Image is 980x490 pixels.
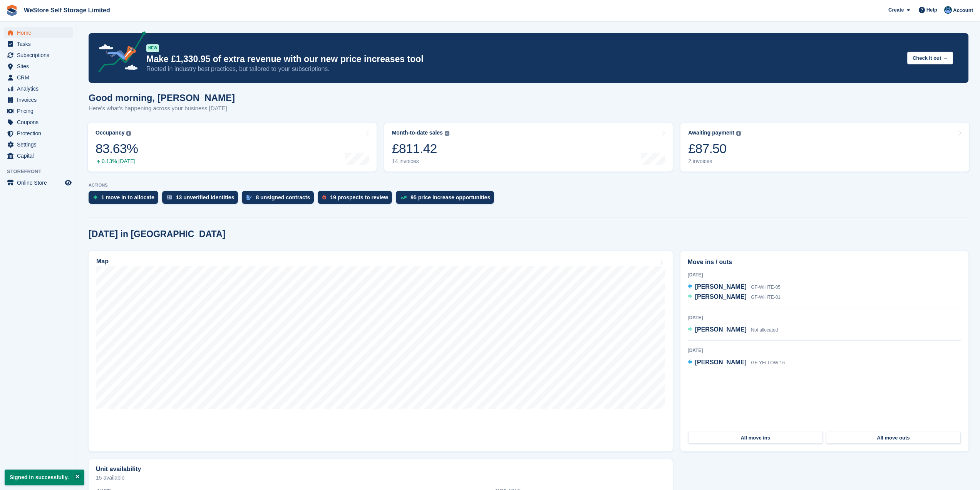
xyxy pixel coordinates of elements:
[688,141,741,157] div: £87.50
[17,150,63,161] span: Capital
[146,54,901,65] p: Make £1,330.95 of extra revenue with our new price increases tool
[688,347,961,354] div: [DATE]
[176,194,235,200] div: 13 unverified identities
[688,325,778,335] a: [PERSON_NAME] Not allocated
[4,27,73,38] a: menu
[4,94,73,105] a: menu
[751,327,778,333] span: Not allocated
[146,44,159,52] div: NEW
[4,61,73,72] a: menu
[5,470,84,485] p: Signed in successfully.
[96,258,109,265] h2: Map
[89,93,235,103] h1: Good morning, [PERSON_NAME]
[17,50,63,61] span: Subscriptions
[4,83,73,94] a: menu
[688,271,961,278] div: [DATE]
[17,83,63,94] span: Analytics
[4,72,73,83] a: menu
[17,27,63,38] span: Home
[17,94,63,105] span: Invoices
[96,466,141,473] h2: Unit availability
[17,139,63,150] span: Settings
[688,282,781,292] a: [PERSON_NAME] GF-WHITE-05
[167,195,172,200] img: verify_identity-adf6edd0f0f0b5bbfe63781bf79b02c33cf7c696d77639b501bdc392416b5a36.svg
[88,123,377,172] a: Occupancy 83.63% 0.13% [DATE]
[89,183,968,188] p: ACTIONS
[93,195,97,200] img: move_ins_to_allocate_icon-fdf77a2bb77ea45bf5b3d319d69a93e2d87916cf1d5bf7949dd705db3b84f3ca.svg
[95,130,124,136] div: Occupancy
[688,130,734,136] div: Awaiting payment
[953,7,973,14] span: Account
[695,359,747,365] span: [PERSON_NAME]
[688,258,961,267] h2: Move ins / outs
[21,4,113,17] a: WeStore Self Storage Limited
[246,195,252,200] img: contract_signature_icon-13c848040528278c33f63329250d36e43548de30e8caae1d1a13099fd9432cc5.svg
[162,191,242,208] a: 13 unverified identities
[907,52,953,64] button: Check it out →
[751,285,781,290] span: GF-WHITE-05
[688,314,961,321] div: [DATE]
[392,130,443,136] div: Month-to-date sales
[392,158,449,165] div: 14 invoices
[17,72,63,83] span: CRM
[330,194,388,200] div: 19 prospects to review
[4,117,73,128] a: menu
[688,432,823,444] a: All move ins
[751,360,785,365] span: GF-YELLOW-16
[688,358,785,368] a: [PERSON_NAME] GF-YELLOW-16
[695,293,747,300] span: [PERSON_NAME]
[4,128,73,139] a: menu
[89,104,235,113] p: Here's what's happening across your business [DATE]
[4,150,73,161] a: menu
[17,117,63,128] span: Coupons
[318,191,396,208] a: 19 prospects to review
[17,128,63,139] span: Protection
[445,131,449,136] img: icon-info-grey-7440780725fd019a000dd9b08b2336e03edf1995a4989e88bcd33f0948082b44.svg
[944,6,952,14] img: Joanne Goff
[888,6,904,14] span: Create
[64,178,73,187] a: Preview store
[101,194,154,200] div: 1 move in to allocate
[400,196,407,199] img: price_increase_opportunities-93ffe204e8149a01c8c9dc8f82e8f89637d9d84a8eef4429ea346261dce0b2c0.svg
[4,50,73,61] a: menu
[695,283,747,290] span: [PERSON_NAME]
[392,141,449,157] div: £811.42
[688,292,781,302] a: [PERSON_NAME] GF-WHITE-01
[126,131,131,136] img: icon-info-grey-7440780725fd019a000dd9b08b2336e03edf1995a4989e88bcd33f0948082b44.svg
[95,158,138,165] div: 0.13% [DATE]
[256,194,310,200] div: 8 unsigned contracts
[96,475,665,480] p: 15 available
[7,168,77,175] span: Storefront
[89,251,673,451] a: Map
[680,123,969,172] a: Awaiting payment £87.50 2 invoices
[17,106,63,116] span: Pricing
[146,65,901,73] p: Rooted in industry best practices, but tailored to your subscriptions.
[322,195,326,200] img: prospect-51fa495bee0391a8d652442698ab0144808aea92771e9ea1ae160a38d050c398.svg
[695,326,747,333] span: [PERSON_NAME]
[384,123,673,172] a: Month-to-date sales £811.42 14 invoices
[826,432,961,444] a: All move outs
[736,131,741,136] img: icon-info-grey-7440780725fd019a000dd9b08b2336e03edf1995a4989e88bcd33f0948082b44.svg
[17,177,63,188] span: Online Store
[926,6,937,14] span: Help
[17,61,63,72] span: Sites
[688,158,741,165] div: 2 invoices
[17,39,63,49] span: Tasks
[6,5,18,16] img: stora-icon-8386f47178a22dfd0bd8f6a31ec36ba5ce8667c1dd55bd0f319d3a0aa187defe.svg
[89,229,225,239] h2: [DATE] in [GEOGRAPHIC_DATA]
[4,39,73,49] a: menu
[95,141,138,157] div: 83.63%
[4,177,73,188] a: menu
[410,194,490,200] div: 95 price increase opportunities
[4,106,73,116] a: menu
[92,31,146,75] img: price-adjustments-announcement-icon-8257ccfd72463d97f412b2fc003d46551f7dbcb40ab6d574587a9cd5c0d94...
[396,191,498,208] a: 95 price increase opportunities
[4,139,73,150] a: menu
[751,295,781,300] span: GF-WHITE-01
[89,191,162,208] a: 1 move in to allocate
[242,191,318,208] a: 8 unsigned contracts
